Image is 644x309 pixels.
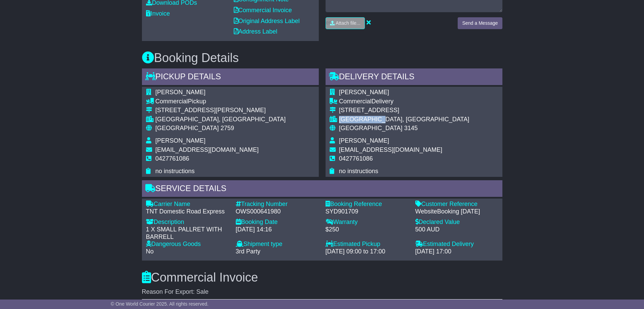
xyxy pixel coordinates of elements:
div: 1 X SMALL PALLRET WITH BARRELL [146,226,229,241]
a: Address Label [234,28,277,35]
div: [GEOGRAPHIC_DATA], [GEOGRAPHIC_DATA] [155,116,286,123]
span: No [146,248,154,255]
div: [STREET_ADDRESS][PERSON_NAME] [155,107,286,114]
div: Shipment type [236,241,319,248]
div: Dangerous Goods [146,241,229,248]
h3: Booking Details [142,51,502,65]
span: © One World Courier 2025. All rights reserved. [111,301,209,307]
span: [PERSON_NAME] [155,89,206,96]
div: Service Details [142,180,502,199]
div: OWS000641980 [236,208,319,215]
span: [EMAIL_ADDRESS][DOMAIN_NAME] [155,146,259,153]
div: Delivery Details [326,68,502,87]
div: Description [146,219,229,226]
a: Invoice [146,10,170,17]
span: no instructions [339,168,378,174]
div: $250 [326,226,409,233]
div: [DATE] 17:00 [415,248,498,255]
div: TNT Domestic Road Express [146,208,229,215]
div: Pickup [155,98,286,105]
div: [GEOGRAPHIC_DATA], [GEOGRAPHIC_DATA] [339,116,470,123]
span: Commercial [155,98,188,105]
span: 3145 [404,125,418,131]
div: WebsiteBooking [DATE] [415,208,498,215]
a: Original Address Label [234,18,300,24]
span: [EMAIL_ADDRESS][DOMAIN_NAME] [339,146,442,153]
button: Send a Message [458,17,502,29]
span: no instructions [155,168,195,174]
span: [PERSON_NAME] [339,89,389,96]
div: Tracking Number [236,201,319,208]
div: Warranty [326,219,409,226]
span: 0427761086 [339,155,373,162]
div: [DATE] 09:00 to 17:00 [326,248,409,255]
a: Commercial Invoice [234,7,292,14]
span: 2759 [221,125,234,131]
span: 0427761086 [155,155,189,162]
div: Declared Value [415,219,498,226]
div: Delivery [339,98,470,105]
span: [PERSON_NAME] [155,137,206,144]
div: 500 AUD [415,226,498,233]
div: [STREET_ADDRESS] [339,107,470,114]
div: Customer Reference [415,201,498,208]
div: SYD901709 [326,208,409,215]
span: [GEOGRAPHIC_DATA] [155,125,219,131]
div: Estimated Delivery [415,241,498,248]
div: Reason For Export: Sale [142,288,502,296]
div: [DATE] 14:16 [236,226,319,233]
h3: Commercial Invoice [142,271,502,284]
div: Carrier Name [146,201,229,208]
span: 3rd Party [236,248,261,255]
span: [GEOGRAPHIC_DATA] [339,125,402,131]
div: Estimated Pickup [326,241,409,248]
span: Commercial [339,98,372,105]
div: Pickup Details [142,68,319,87]
span: [PERSON_NAME] [339,137,389,144]
div: Booking Date [236,219,319,226]
div: Booking Reference [326,201,409,208]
